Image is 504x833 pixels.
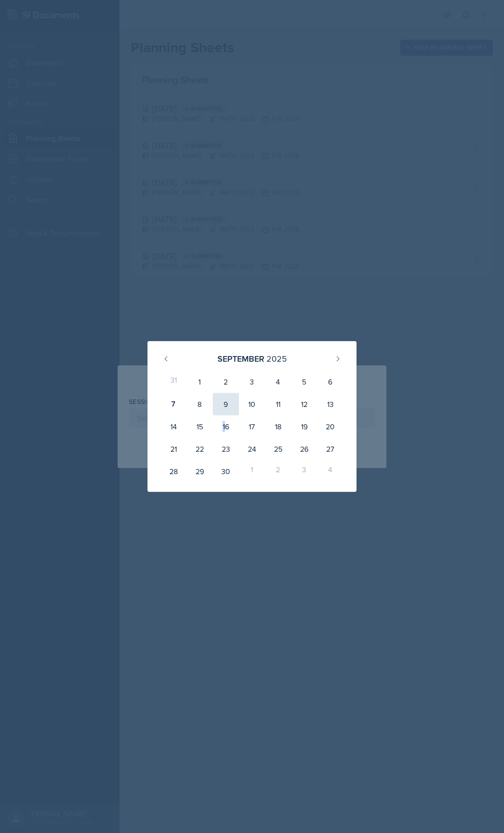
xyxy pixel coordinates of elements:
[291,438,317,460] div: 26
[187,438,213,460] div: 22
[217,352,264,365] div: September
[265,438,291,460] div: 25
[239,393,265,415] div: 10
[161,438,187,460] div: 21
[187,415,213,438] div: 15
[161,460,187,483] div: 28
[213,460,239,483] div: 30
[213,371,239,393] div: 2
[265,415,291,438] div: 18
[317,393,343,415] div: 13
[317,371,343,393] div: 6
[161,393,187,415] div: 7
[317,438,343,460] div: 27
[317,415,343,438] div: 20
[239,460,265,483] div: 1
[265,393,291,415] div: 11
[161,415,187,438] div: 14
[291,371,317,393] div: 5
[213,415,239,438] div: 16
[239,415,265,438] div: 17
[213,393,239,415] div: 9
[291,415,317,438] div: 19
[187,393,213,415] div: 8
[291,393,317,415] div: 12
[265,371,291,393] div: 4
[266,352,287,365] div: 2025
[239,371,265,393] div: 3
[317,460,343,483] div: 4
[291,460,317,483] div: 3
[239,438,265,460] div: 24
[187,371,213,393] div: 1
[161,371,187,393] div: 31
[213,438,239,460] div: 23
[265,460,291,483] div: 2
[187,460,213,483] div: 29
